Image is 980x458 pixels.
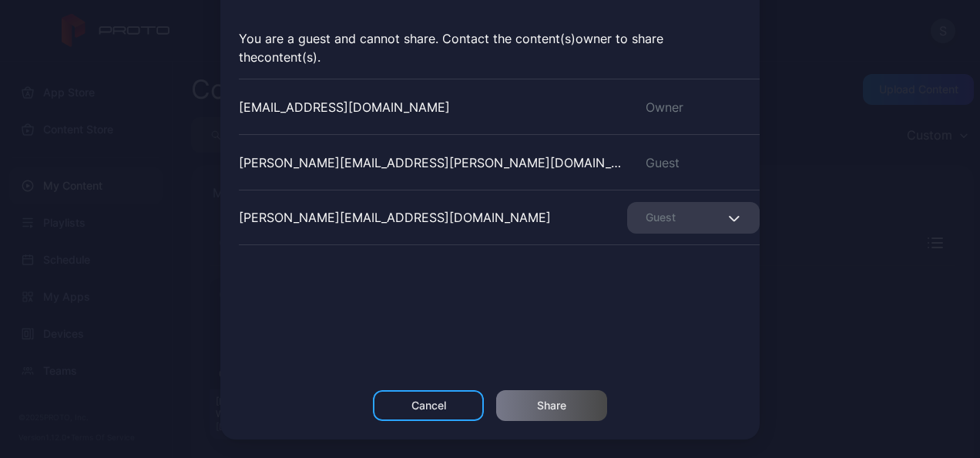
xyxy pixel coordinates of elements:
[257,49,317,65] span: Content (s)
[627,98,760,116] div: Owner
[496,390,607,421] button: Share
[627,153,760,172] div: Guest
[537,399,566,412] div: Share
[239,208,551,227] div: [PERSON_NAME][EMAIL_ADDRESS][DOMAIN_NAME]
[239,98,450,116] div: [EMAIL_ADDRESS][DOMAIN_NAME]
[627,202,760,234] button: Guest
[239,29,741,66] p: You are a guest and cannot share. Contact the owner to share the .
[373,390,484,421] button: Cancel
[411,399,446,412] div: Cancel
[515,31,576,46] span: Content (s)
[239,153,627,172] div: [PERSON_NAME][EMAIL_ADDRESS][PERSON_NAME][DOMAIN_NAME]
